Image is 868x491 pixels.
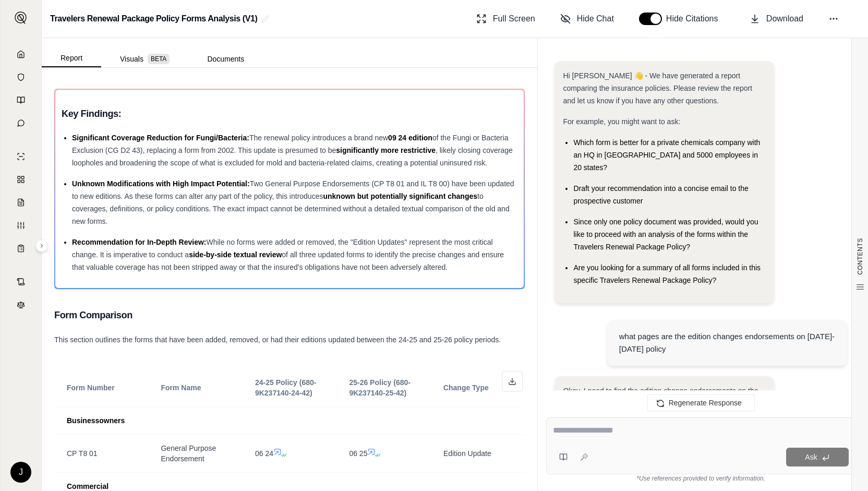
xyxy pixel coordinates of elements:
span: Okay, I need to find the edition change endorsements on the [DATE]-[DATE] policy, which is the fi... [563,387,758,408]
a: Prompt Library [7,90,35,111]
a: Home [7,44,35,65]
button: Ask [786,448,849,466]
a: Contract Analysis [7,271,35,292]
span: Which form is better for a private chemicals company with an HQ in [GEOGRAPHIC_DATA] and 5000 emp... [573,138,760,172]
span: BETA [148,54,170,64]
span: Unknown Modifications with High Impact Potential: [72,179,250,188]
span: 09 24 edition [388,134,432,142]
a: Claim Coverage [7,192,35,213]
button: Visuals [101,51,188,67]
a: Chat [7,113,35,134]
span: Regenerate Response [669,399,742,407]
span: Significant Coverage Reduction for Fungi/Bacteria: [72,134,249,142]
a: Coverage Table [7,238,35,259]
span: For example, you might want to ask: [563,117,680,126]
button: Documents [188,51,263,67]
span: Edition Update [443,449,491,458]
span: 06 25 [349,449,367,458]
button: Download [745,8,807,29]
span: significantly more restrictive [336,146,436,154]
div: what pages are the edition changes endorsements on [DATE]-[DATE] policy [619,330,836,355]
div: J [10,462,31,483]
span: Hide Citations [666,13,725,25]
span: Two General Purpose Endorsements (CP T8 01 and IL T8 00) have been updated to new editions. As th... [72,179,514,200]
h3: Key Findings: [62,104,517,123]
button: Report [42,50,101,67]
span: side-by-side textual review [189,250,282,259]
span: Download [766,13,803,25]
a: Legal Search Engine [7,294,35,315]
a: Documents Vault [7,67,35,88]
span: Full Screen [493,13,535,25]
div: *Use references provided to verify information. [546,474,855,483]
span: While no forms were added or removed, the "Edition Updates" represent the most critical change. I... [72,238,493,259]
span: This section outlines the forms that have been added, removed, or had their editions updated betw... [54,336,501,344]
span: The renewal policy introduces a brand new [249,134,388,142]
span: of all three updated forms to identify the precise changes and ensure that valuable coverage has ... [72,250,504,271]
span: Draft your recommendation into a concise email to the prospective customer [573,184,748,205]
span: Since only one policy document was provided, would you like to proceed with an analysis of the fo... [573,218,758,251]
span: , likely closing coverage loopholes and broadening the scope of what is excluded for mold and bac... [72,146,513,167]
span: Form Name [161,384,201,392]
button: Expand sidebar [35,239,48,252]
span: CP T8 01 [67,449,98,458]
span: Hi [PERSON_NAME] 👋 - We have generated a report comparing the insurance policies. Please review t... [563,71,752,105]
span: Form Number [67,384,115,392]
span: unknown but potentially significant changes [323,192,477,200]
span: Are you looking for a summary of all forms included in this specific Travelers Renewal Package Po... [573,264,761,284]
span: CONTENTS [856,238,864,275]
span: Hide Chat [577,13,614,25]
span: 06 24 [255,449,273,458]
button: Full Screen [472,8,539,29]
span: 24-25 Policy (680-9K237140-24-42) [255,378,317,397]
button: Expand sidebar [10,7,31,28]
button: Regenerate Response [647,394,755,411]
button: Download as Excel [502,371,523,392]
span: Recommendation for In-Depth Review: [72,238,206,246]
span: Change Type [443,384,489,392]
span: General Purpose Endorsement [161,444,216,463]
a: Custom Report [7,215,35,236]
span: Businessowners [67,416,125,425]
img: Expand sidebar [15,11,27,24]
h3: Form Comparison [54,306,525,325]
a: Policy Comparisons [7,169,35,190]
span: to coverages, definitions, or policy conditions. The exact impact cannot be determined without a ... [72,192,510,225]
button: Hide Chat [556,8,618,29]
a: Single Policy [7,146,35,167]
span: Ask [805,453,817,461]
span: 25-26 Policy (680-9K237140-25-42) [349,378,411,397]
h2: Travelers Renewal Package Policy Forms Analysis (V1) [50,9,257,28]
